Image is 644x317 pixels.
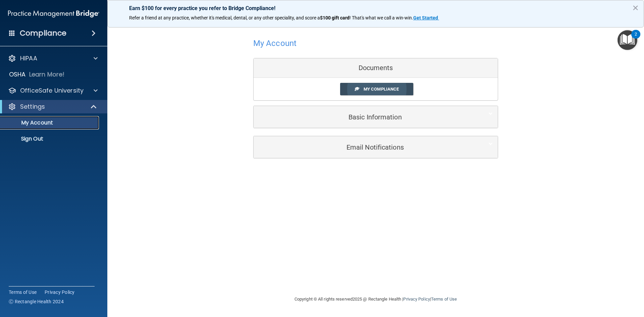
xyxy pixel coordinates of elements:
p: Sign Out [4,136,96,142]
a: Privacy Policy [45,289,75,296]
a: Terms of Use [9,289,37,296]
a: HIPAA [8,54,98,62]
a: Basic Information [259,109,493,124]
strong: $100 gift card [320,15,350,20]
p: Settings [20,103,45,111]
div: Copyright © All rights reserved 2025 @ Rectangle Health | | [253,288,498,310]
a: Terms of Use [431,297,457,302]
strong: Get Started [413,15,438,20]
h5: Email Notifications [259,144,472,151]
p: HIPAA [20,54,37,62]
button: Close [632,2,639,13]
p: My Account [4,119,96,126]
span: Ⓒ Rectangle Health 2024 [9,298,64,305]
p: Earn $100 for every practice you refer to Bridge Compliance! [129,5,622,11]
a: OfficeSafe University [8,87,98,95]
a: Settings [8,103,97,111]
p: OfficeSafe University [20,87,84,95]
div: Documents [254,58,498,78]
a: Privacy Policy [403,297,430,302]
p: OSHA [9,70,26,78]
a: Get Started [413,15,439,20]
div: 2 [635,34,637,43]
span: Refer a friend at any practice, whether it's medical, dental, or any other speciality, and score a [129,15,320,20]
button: Open Resource Center, 2 new notifications [618,30,637,50]
p: Learn More! [29,70,65,78]
h5: Basic Information [259,113,472,121]
a: Email Notifications [259,140,493,155]
span: My Compliance [364,87,399,92]
span: ! That's what we call a win-win. [350,15,413,20]
h4: My Account [253,39,297,48]
h4: Compliance [20,29,66,38]
img: PMB logo [8,7,99,20]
